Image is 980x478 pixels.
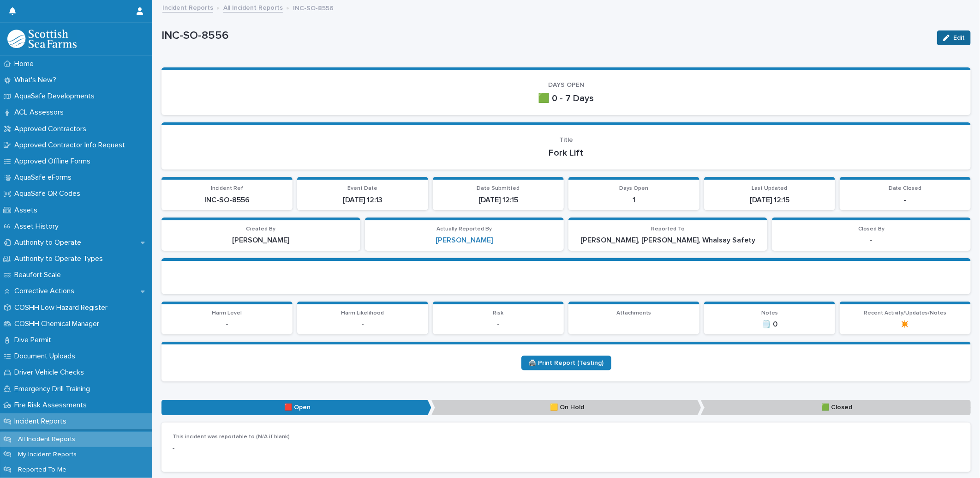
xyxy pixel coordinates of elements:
p: 🟩 0 - 7 Days [173,93,960,104]
p: Reported To Me [11,466,74,474]
p: Incident Reports [11,417,74,426]
span: Reported To [651,226,685,232]
p: - [173,444,428,454]
span: 🖨️ Print Report (Testing) [529,360,604,366]
span: Date Closed [889,186,922,191]
p: Driver Vehicle Checks [11,368,91,377]
span: Event Date [347,186,377,191]
p: 1 [574,196,694,205]
p: - [167,320,287,329]
span: Recent Activity/Updates/Notes [864,310,947,316]
p: INC-SO-8556 [167,196,287,205]
p: - [303,320,423,329]
p: ✴️ [845,320,965,329]
p: COSHH Chemical Manager [11,320,107,328]
p: - [845,196,965,205]
p: 🟥 Open [161,400,431,415]
p: Document Uploads [11,352,83,361]
p: INC-SO-8556 [161,29,930,42]
p: ACL Assessors [11,108,71,117]
span: Harm Level [212,310,242,316]
p: 🟩 Closed [701,400,971,415]
p: 🗒️ 0 [710,320,830,329]
p: COSHH Low Hazard Register [11,303,115,312]
span: Title [559,137,573,143]
span: Created By [246,226,276,232]
p: What's New? [11,76,64,85]
p: Fire Risk Assessments [11,401,94,410]
p: INC-SO-8556 [293,2,334,12]
p: - [777,236,965,245]
p: Authority to Operate [11,238,89,247]
p: Approved Contractor Info Request [11,141,132,150]
p: Beaufort Scale [11,271,68,279]
p: Assets [11,206,45,215]
span: Actually Reported By [437,226,492,232]
span: Risk [493,310,503,316]
span: Incident Ref [211,186,243,191]
p: Home [11,60,41,68]
span: Date Submitted [477,186,520,191]
p: 🟨 On Hold [431,400,701,415]
img: bPIBxiqnSb2ggTQWdOVV [7,30,77,48]
p: Emergency Drill Training [11,385,97,393]
p: AquaSafe QR Codes [11,189,88,198]
p: AquaSafe eForms [11,173,79,182]
a: 🖨️ Print Report (Testing) [521,356,611,370]
span: Attachments [616,310,651,316]
p: [DATE] 12:15 [710,196,830,205]
button: Edit [937,30,971,45]
p: My Incident Reports [11,451,84,459]
p: Dive Permit [11,336,59,345]
span: Days Open [619,186,648,191]
span: Notes [761,310,778,316]
p: Approved Contractors [11,125,94,133]
p: Corrective Actions [11,287,82,296]
span: Last Updated [752,186,787,191]
p: [PERSON_NAME], [PERSON_NAME], Whalsay Safety [574,236,762,245]
span: Harm Likelihood [341,310,384,316]
p: Approved Offline Forms [11,157,98,166]
a: Incident Reports [162,2,213,12]
p: Asset History [11,222,66,231]
span: DAYS OPEN [548,82,584,88]
p: [PERSON_NAME] [167,236,355,245]
span: This incident was reportable to (N/A if blank) [173,434,290,440]
span: Closed By [858,226,884,232]
p: All Incident Reports [11,436,83,443]
p: Fork Lift [173,147,960,158]
p: [DATE] 12:13 [303,196,423,205]
a: [PERSON_NAME] [436,236,493,245]
p: Authority to Operate Types [11,254,110,263]
p: [DATE] 12:15 [438,196,558,205]
p: AquaSafe Developments [11,92,102,101]
p: - [438,320,558,329]
a: All Incident Reports [223,2,283,12]
span: Edit [953,35,965,41]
